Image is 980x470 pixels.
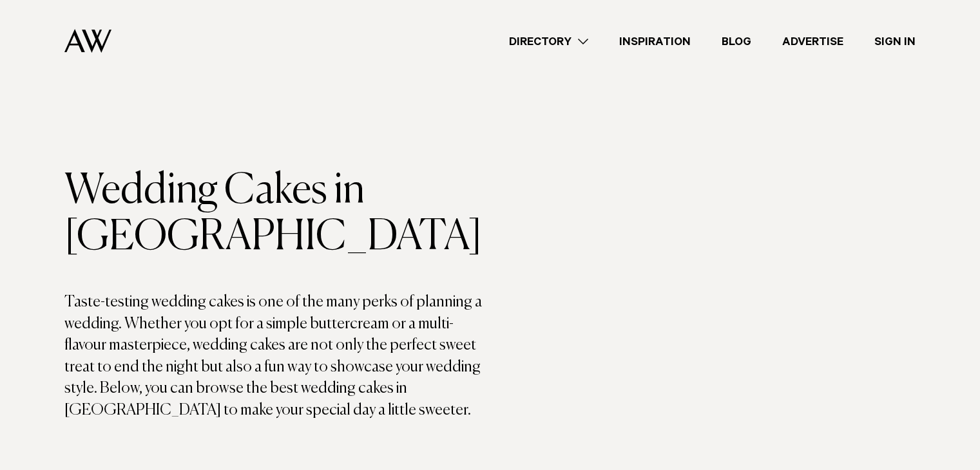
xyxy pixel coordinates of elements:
[64,292,490,422] p: Taste-testing wedding cakes is one of the many perks of planning a wedding. Whether you opt for a...
[859,33,931,50] a: Sign In
[767,33,859,50] a: Advertise
[494,33,604,50] a: Directory
[64,29,111,53] img: Auckland Weddings Logo
[604,33,706,50] a: Inspiration
[64,168,490,261] h1: Wedding Cakes in [GEOGRAPHIC_DATA]
[706,33,767,50] a: Blog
